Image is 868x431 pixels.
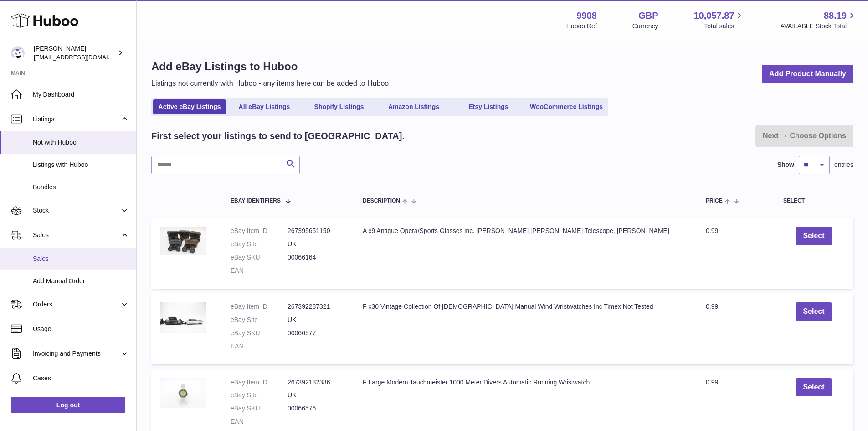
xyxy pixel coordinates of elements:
[288,404,344,413] dd: 00066576
[231,266,288,275] dt: EAN
[693,10,745,31] a: 10,057.87 Total sales
[363,302,688,311] div: F x30 Vintage Collection Of [DEMOGRAPHIC_DATA] Manual Wind Wristwatches Inc Timex Not Tested
[33,374,129,383] span: Cases
[704,22,745,31] span: Total sales
[693,10,734,22] span: 10,057.87
[151,59,389,74] h1: Add eBay Listings to Huboo
[11,397,125,413] a: Log out
[452,99,525,114] a: Etsy Listings
[160,302,206,333] img: $_57.JPG
[527,99,606,114] a: WooCommerce Listings
[231,302,288,311] dt: eBay Item ID
[377,99,450,114] a: Amazon Listings
[762,65,853,83] a: Add Product Manually
[34,53,134,61] span: [EMAIL_ADDRESS][DOMAIN_NAME]
[231,417,288,426] dt: EAN
[160,378,206,409] img: $_57.JPG
[231,329,288,338] dt: eBay SKU
[231,316,288,324] dt: eBay Site
[151,130,405,142] h2: First select your listings to send to [GEOGRAPHIC_DATA].
[231,378,288,387] dt: eBay Item ID
[11,46,25,60] img: tbcollectables@hotmail.co.uk
[288,302,344,311] dd: 267392287321
[363,378,688,387] div: F Large Modern Tauchmeister 1000 Meter Divers Automatic Running Wristwatch
[288,329,344,338] dd: 00066577
[34,44,116,62] div: [PERSON_NAME]
[796,378,832,397] button: Select
[566,22,597,31] div: Huboo Ref
[706,303,718,310] span: 0.99
[151,78,389,88] p: Listings not currently with Huboo - any items here can be added to Huboo
[796,227,832,245] button: Select
[33,231,120,239] span: Sales
[288,316,344,324] dd: UK
[33,138,129,147] span: Not with Huboo
[231,253,288,262] dt: eBay SKU
[153,99,226,114] a: Active eBay Listings
[231,342,288,351] dt: EAN
[231,227,288,235] dt: eBay Item ID
[288,240,344,249] dd: UK
[231,198,281,204] span: eBay Identifiers
[288,227,344,235] dd: 267395651150
[288,378,344,387] dd: 267392182386
[632,22,658,31] div: Currency
[706,198,723,204] span: Price
[160,227,206,255] img: $_57.PNG
[231,404,288,413] dt: eBay SKU
[33,161,129,169] span: Listings with Huboo
[638,10,658,22] strong: GBP
[576,10,597,22] strong: 9908
[33,325,129,333] span: Usage
[783,198,844,204] div: Select
[780,10,857,31] a: 88.19 AVAILABLE Stock Total
[33,183,129,192] span: Bundles
[706,227,718,234] span: 0.99
[363,198,400,204] span: Description
[288,253,344,262] dd: 00066164
[780,22,857,31] span: AVAILABLE Stock Total
[231,240,288,249] dt: eBay Site
[33,206,120,215] span: Stock
[231,391,288,400] dt: eBay Site
[228,99,301,114] a: All eBay Listings
[33,300,120,309] span: Orders
[303,99,375,114] a: Shopify Listings
[824,10,847,22] span: 88.19
[834,161,853,169] span: entries
[33,277,129,286] span: Add Manual Order
[363,227,688,235] div: A x9 Antique Opera/Sports Glasses inc. [PERSON_NAME] [PERSON_NAME] Telescope, [PERSON_NAME]
[33,349,120,358] span: Invoicing and Payments
[796,302,832,321] button: Select
[706,379,718,386] span: 0.99
[288,391,344,400] dd: UK
[777,161,794,169] label: Show
[33,90,129,99] span: My Dashboard
[33,115,120,124] span: Listings
[33,254,129,263] span: Sales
